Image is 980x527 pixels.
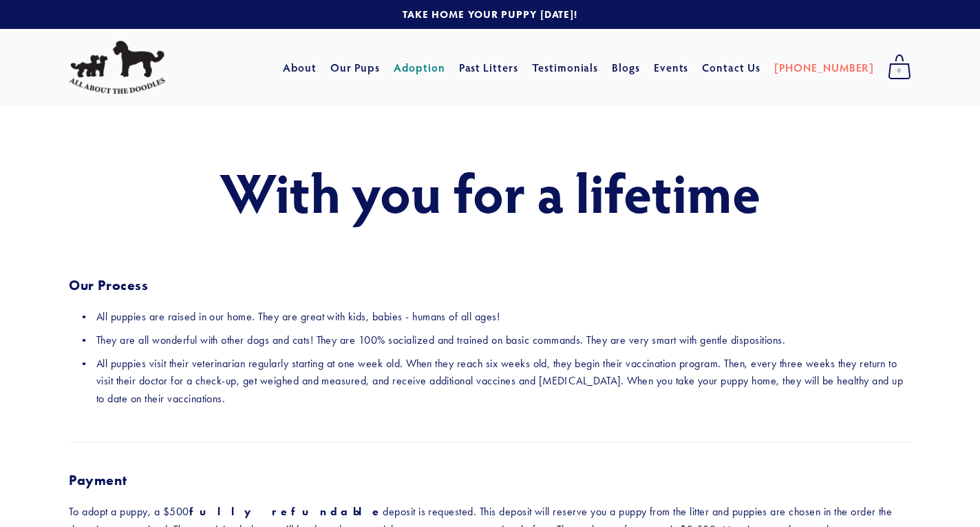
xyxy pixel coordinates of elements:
a: About [283,55,317,80]
img: All About The Doodles [69,41,165,94]
a: Past Litters [459,60,519,74]
span: 0 [888,62,911,80]
a: 0 items in cart [881,50,918,85]
strong: Our Process [69,277,149,293]
a: [PHONE_NUMBER] [774,55,874,80]
p: All puppies are raised in our home. They are great with kids, babies - humans of all ages! [96,308,911,326]
a: Adoption [394,55,445,80]
p: They are all wonderful with other dogs and cats! They are 100% socialized and trained on basic co... [96,331,911,349]
a: Our Pups [330,55,381,80]
a: Contact Us [702,55,760,80]
a: Testimonials [532,55,599,80]
h1: With you for a lifetime [69,161,911,222]
strong: fully refundable [189,505,383,518]
a: Events [654,55,689,80]
strong: Payment [69,472,127,488]
a: Blogs [612,55,640,80]
p: All puppies visit their veterinarian regularly starting at one week old. When they reach six week... [96,355,911,408]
